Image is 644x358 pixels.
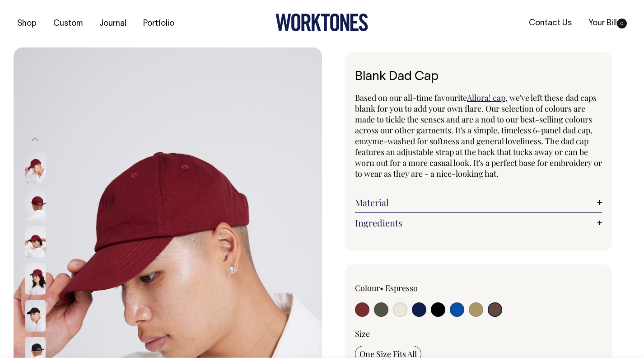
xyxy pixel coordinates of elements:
[96,16,130,31] a: Journal
[140,16,178,31] a: Portfolio
[25,226,46,258] img: burgundy
[355,328,602,339] div: Size
[25,189,46,221] img: burgundy
[28,129,42,149] button: Previous
[355,217,602,228] a: Ingredients
[25,300,46,332] img: black
[355,283,454,293] div: Colour
[525,16,575,31] a: Contact Us
[25,263,46,295] img: burgundy
[25,152,46,184] img: burgundy
[380,283,383,293] span: •
[355,92,467,103] span: Based on our all-time favourite
[585,16,630,31] a: Your Bill0
[617,19,627,28] span: 0
[355,197,602,208] a: Material
[385,283,418,293] label: Espresso
[50,16,86,31] a: Custom
[14,16,40,31] a: Shop
[355,70,602,84] h1: Blank Dad Cap
[355,92,602,179] span: , we've left these dad caps blank for you to add your own flare. Our selection of colours are mad...
[467,92,505,103] a: Allora! cap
